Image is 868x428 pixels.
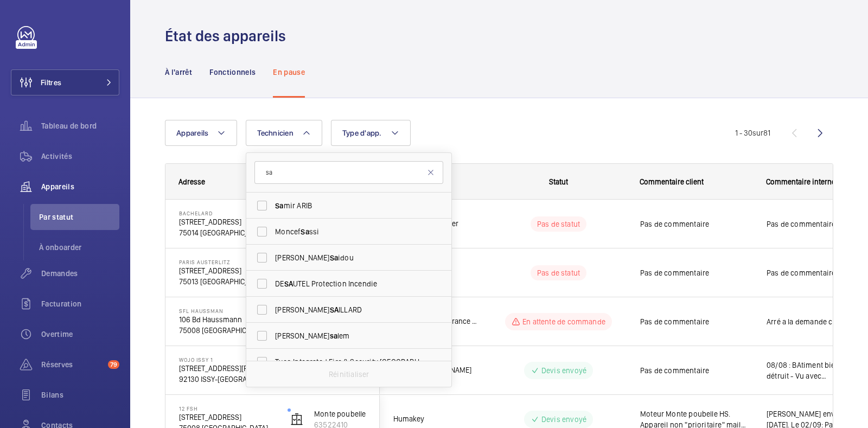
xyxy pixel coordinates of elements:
p: 92130 ISSY-[GEOGRAPHIC_DATA] [179,374,273,385]
p: WOJO ISSY 1 [179,356,273,363]
p: [STREET_ADDRESS] [179,216,273,227]
span: sur [752,129,763,137]
span: Arré a la demande client [767,316,866,327]
span: Adresse [178,177,205,186]
span: sa [330,331,337,340]
span: Filtres [41,77,61,88]
button: Filtres [11,69,119,95]
p: SFL Haussman [179,308,273,314]
span: Statut [549,177,568,186]
p: 75008 [GEOGRAPHIC_DATA] [179,325,273,336]
span: Sa [275,201,283,210]
span: Commentaire client [640,177,704,186]
span: Tyco Integrated Fire & Security [GEOGRAPHIC_DATA] S [275,356,424,367]
button: Appareils [165,120,237,146]
p: Monte poubelle [314,408,366,419]
p: Pas de statut [537,219,580,229]
span: Appareils [41,181,119,192]
p: Fonctionnels [209,67,256,78]
span: Sa [301,227,309,236]
p: Devis envoyé [541,365,586,376]
span: Moncef ssi [275,226,424,237]
span: Tableau de bord [41,120,119,131]
span: Sa [330,253,338,262]
p: Pas de statut [537,267,580,278]
span: Type d'app. [342,129,382,137]
span: Pas de commentaire [640,219,752,229]
input: Trouver un technicien [254,161,443,184]
p: [STREET_ADDRESS][PERSON_NAME] [179,363,273,374]
span: Pas de commentaire [767,219,866,229]
span: Commentaire interne [766,177,835,186]
span: mir ARIB [275,200,424,211]
img: elevator.svg [290,413,303,426]
p: Bachelard [179,210,273,216]
p: [STREET_ADDRESS] [179,265,273,276]
span: SA [330,305,339,314]
span: Pas de commentaire [640,267,752,278]
span: DE UTEL Protection Incendie [275,278,424,289]
span: Réserves [41,359,104,370]
span: Technicien [257,129,293,137]
span: Humakey [393,413,477,425]
p: PARIS AUSTERLITZ [179,259,273,265]
p: 12 FSH [179,405,273,412]
span: Pas de commentaire [640,316,752,327]
span: Demandes [41,268,119,279]
span: Appareils [176,129,208,137]
span: [PERSON_NAME] ILLARD [275,304,424,315]
p: 106 Bd Haussmann [179,314,273,325]
h1: État des appareils [165,26,292,46]
button: Type d'app. [331,120,411,146]
span: 79 [108,360,119,369]
span: Par statut [39,212,119,222]
p: 75014 [GEOGRAPHIC_DATA] [179,227,273,238]
p: À l'arrêt [165,67,192,78]
span: 08/08 : BAtiment bientot détruit - Vu avec [PERSON_NAME] 30/06 : Le propriétaire du batiment n'a ... [767,360,866,381]
span: [PERSON_NAME] lem [275,330,424,341]
button: Technicien [246,120,322,146]
span: Bilans [41,389,119,400]
span: À onboarder [39,242,119,253]
span: Facturation [41,298,119,309]
p: Devis envoyé [541,414,586,425]
p: 75013 [GEOGRAPHIC_DATA] [179,276,273,287]
span: Pas de commentaire [640,365,752,376]
span: 1 - 30 81 [735,129,770,137]
p: Réinitialiser [329,369,369,380]
span: Activités [41,151,119,162]
p: En attente de commande [522,316,605,327]
span: Overtime [41,329,119,340]
p: [STREET_ADDRESS] [179,412,273,423]
span: SA [284,279,293,288]
span: Pas de commentaire [767,267,866,278]
span: [PERSON_NAME] idou [275,252,424,263]
p: En pause [273,67,305,78]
